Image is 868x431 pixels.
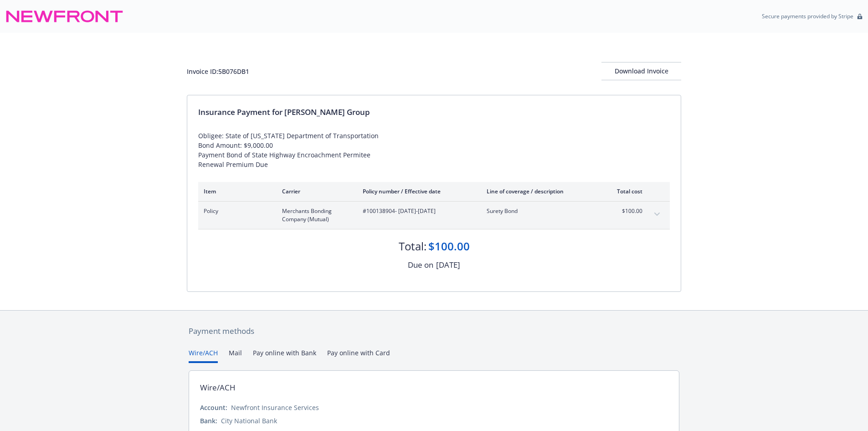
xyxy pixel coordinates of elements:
[601,62,681,80] div: Download Invoice
[189,325,679,337] div: Payment methods
[187,67,249,76] div: Invoice ID: 5B076DB1
[200,416,217,426] div: Bank:
[608,207,642,215] span: $100.00
[282,207,348,223] span: Merchants Bonding Company (Mutual)
[221,416,277,426] div: City National Bank
[608,187,642,195] div: Total cost
[253,348,316,363] button: Pay online with Bank
[363,187,472,195] div: Policy number / Effective date
[762,12,853,20] p: Secure payments provided by Stripe
[282,187,348,195] div: Carrier
[487,207,594,215] span: Surety Bond
[650,207,664,222] button: expand content
[487,187,594,195] div: Line of coverage / description
[198,106,670,118] div: Insurance Payment for [PERSON_NAME] Group
[363,207,472,215] span: #100138904 - [DATE]-[DATE]
[399,239,426,254] div: Total:
[200,403,227,412] div: Account:
[231,403,319,412] div: Newfront Insurance Services
[198,202,670,229] div: PolicyMerchants Bonding Company (Mutual)#100138904- [DATE]-[DATE]Surety Bond$100.00expand content
[204,207,267,215] span: Policy
[408,259,433,271] div: Due on
[601,62,681,80] button: Download Invoice
[200,382,236,394] div: Wire/ACH
[204,187,267,195] div: Item
[428,239,470,254] div: $100.00
[198,131,670,169] div: Obligee: State of [US_STATE] Department of Transportation Bond Amount: $9,000.00 Payment Bond of ...
[189,348,218,363] button: Wire/ACH
[229,348,242,363] button: Mail
[436,259,460,271] div: [DATE]
[327,348,390,363] button: Pay online with Card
